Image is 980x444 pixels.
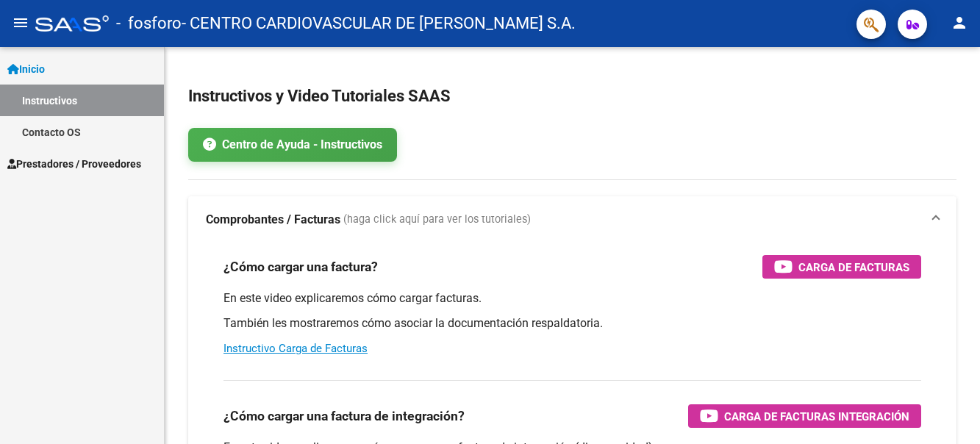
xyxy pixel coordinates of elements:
[223,290,921,307] p: En este video explicaremos cómo cargar facturas.
[798,258,909,276] span: Carga de Facturas
[930,394,965,429] iframe: Intercom live chat
[223,315,921,332] p: También les mostraremos cómo asociar la documentación respaldatoria.
[951,14,968,32] mat-icon: person
[688,404,921,428] button: Carga de Facturas Integración
[182,7,576,40] span: - CENTRO CARDIOVASCULAR DE [PERSON_NAME] S.A.
[188,196,956,243] mat-expansion-panel-header: Comprobantes / Facturas (haga click aquí para ver los tutoriales)
[206,212,340,228] strong: Comprobantes / Facturas
[7,156,141,172] span: Prestadores / Proveedores
[188,128,397,162] a: Centro de Ayuda - Instructivos
[12,14,29,32] mat-icon: menu
[223,257,378,277] h3: ¿Cómo cargar una factura?
[762,255,921,279] button: Carga de Facturas
[223,342,368,355] a: Instructivo Carga de Facturas
[116,7,182,40] span: - fosforo
[724,407,909,426] span: Carga de Facturas Integración
[343,212,531,228] span: (haga click aquí para ver los tutoriales)
[7,61,45,77] span: Inicio
[223,406,465,426] h3: ¿Cómo cargar una factura de integración?
[188,82,956,110] h2: Instructivos y Video Tutoriales SAAS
